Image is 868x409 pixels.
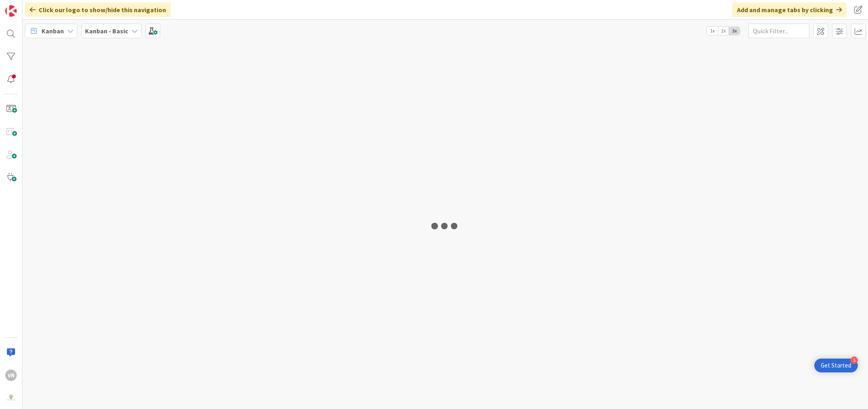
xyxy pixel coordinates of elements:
div: Get Started [821,361,851,370]
span: 2x [718,27,729,35]
img: Visit kanbanzone.com [5,5,17,17]
span: 3x [729,27,740,35]
div: 5 [851,357,858,364]
div: Add and manage tabs by clicking [732,2,847,17]
div: Click our logo to show/hide this navigation [25,2,171,17]
span: 1x [707,27,718,35]
img: avatar [5,392,17,404]
span: Kanban [42,26,64,36]
div: VR [5,370,17,381]
b: Kanban - Basic [85,27,128,35]
div: Open Get Started checklist, remaining modules: 5 [814,359,858,372]
input: Quick Filter... [748,24,809,38]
